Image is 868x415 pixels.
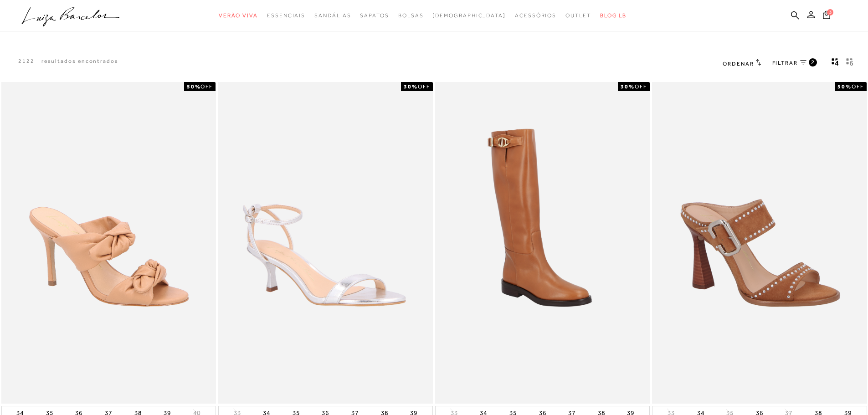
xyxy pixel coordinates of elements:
p: resultados encontrados [41,57,118,65]
a: categoryNavScreenReaderText [565,7,591,24]
a: categoryNavScreenReaderText [219,7,258,24]
img: MULE DE SALTO ALTO EM CAMURÇA CARAMELO COM MICRO REBITES [653,83,866,403]
span: Verão Viva [219,12,258,19]
a: categoryNavScreenReaderText [515,7,556,24]
a: categoryNavScreenReaderText [267,7,305,24]
strong: 30% [621,83,635,90]
span: Sandálias [314,12,351,19]
button: Mostrar 4 produtos por linha [829,57,842,69]
span: 3 [827,9,833,15]
img: SANDÁLIA DE TIRAS FINAS METALIZADA PRATA DE SALTO MÉDIO [219,83,432,403]
span: OFF [418,83,430,90]
button: 3 [820,10,833,22]
span: Ordenar [723,61,754,67]
span: FILTRAR [772,59,798,67]
p: 2122 [18,57,35,65]
span: 2 [811,58,815,66]
a: noSubCategoriesText [432,7,506,24]
span: OFF [635,83,647,90]
a: categoryNavScreenReaderText [360,7,389,24]
img: BOTA DE CANO LONGO MONTARIA EM COURO CARAMELO [436,83,649,403]
button: gridText6Desc [843,57,856,69]
span: Essenciais [267,12,305,19]
span: Bolsas [398,12,424,19]
a: categoryNavScreenReaderText [398,7,424,24]
a: categoryNavScreenReaderText [314,7,351,24]
span: Acessórios [515,12,556,19]
a: BLOG LB [600,7,627,24]
span: OFF [200,83,213,90]
span: BLOG LB [600,12,627,19]
strong: 50% [837,83,852,90]
span: Sapatos [360,12,389,19]
span: OFF [852,83,864,90]
strong: 50% [187,83,201,90]
img: MULE DE SALTO ALTO EM COURO BEGE COM LAÇOS [2,83,215,403]
span: Outlet [565,12,591,19]
span: [DEMOGRAPHIC_DATA] [432,12,506,19]
strong: 30% [404,83,418,90]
